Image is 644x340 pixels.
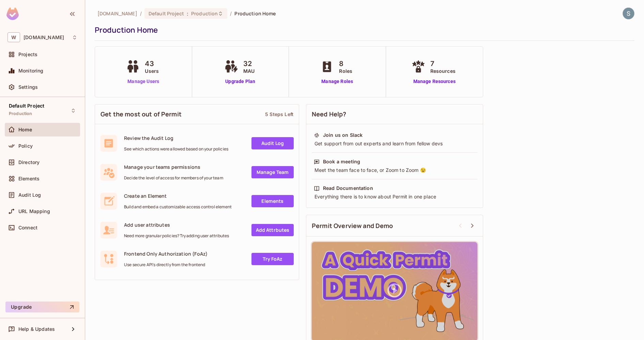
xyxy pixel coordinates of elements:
[145,67,159,75] span: Users
[623,8,634,19] img: Shekhar Tyagi
[124,233,229,239] span: Need more granular policies? Try adding user attributes
[339,67,352,75] span: Roles
[5,302,79,312] button: Upgrade
[191,10,218,17] span: Production
[18,68,44,74] span: Monitoring
[124,262,208,268] span: Use secure API's directly from the frontend
[323,132,363,139] div: Join us on Slack
[339,59,352,69] span: 8
[124,78,162,85] a: Manage Users
[124,222,229,228] span: Add user attributes
[9,111,32,116] span: Production
[6,7,19,20] img: SReyMgAAAABJRU5ErkJggg==
[18,160,40,165] span: Directory
[251,137,294,149] a: Audit Log
[410,78,459,85] a: Manage Resources
[251,253,294,265] a: Try FoAz
[149,10,184,17] span: Default Project
[323,185,373,192] div: Read Documentation
[265,111,293,117] div: 5 Steps Left
[186,11,189,16] span: :
[124,164,223,170] span: Manage your teams permissions
[319,78,356,85] a: Manage Roles
[9,103,44,109] span: Default Project
[18,209,50,214] span: URL Mapping
[251,224,294,236] a: Add Attrbutes
[124,193,232,199] span: Create an Element
[243,59,255,69] span: 32
[234,10,276,17] span: Production Home
[430,59,456,69] span: 7
[101,110,182,118] span: Get the most out of Permit
[95,25,631,35] div: Production Home
[18,143,33,149] span: Policy
[18,127,32,132] span: Home
[314,167,475,174] div: Meet the team face to face, or Zoom to Zoom 😉
[18,192,41,198] span: Audit Log
[230,10,232,17] li: /
[124,135,228,141] span: Review the Audit Log
[124,250,208,257] span: Frontend Only Authorization (FoAz)
[7,32,20,42] span: W
[312,222,393,230] span: Permit Overview and Demo
[314,140,475,147] div: Get support from out experts and learn from fellow devs
[140,10,142,17] li: /
[124,146,228,152] span: See which actions were allowed based on your policies
[24,35,64,40] span: Workspace: withpronto.com
[18,52,37,57] span: Projects
[323,158,360,165] div: Book a meeting
[145,59,159,69] span: 43
[18,84,38,90] span: Settings
[312,110,347,118] span: Need Help?
[18,176,40,181] span: Elements
[430,67,456,75] span: Resources
[18,225,37,230] span: Connect
[97,10,137,17] span: the active workspace
[243,67,255,75] span: MAU
[223,78,258,85] a: Upgrade Plan
[251,195,294,207] a: Elements
[251,166,294,178] a: Manage Team
[18,326,55,332] span: Help & Updates
[314,193,475,200] div: Everything there is to know about Permit in one place
[124,175,223,181] span: Decide the level of access for members of your team
[124,204,232,210] span: Build and embed a customizable access control element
